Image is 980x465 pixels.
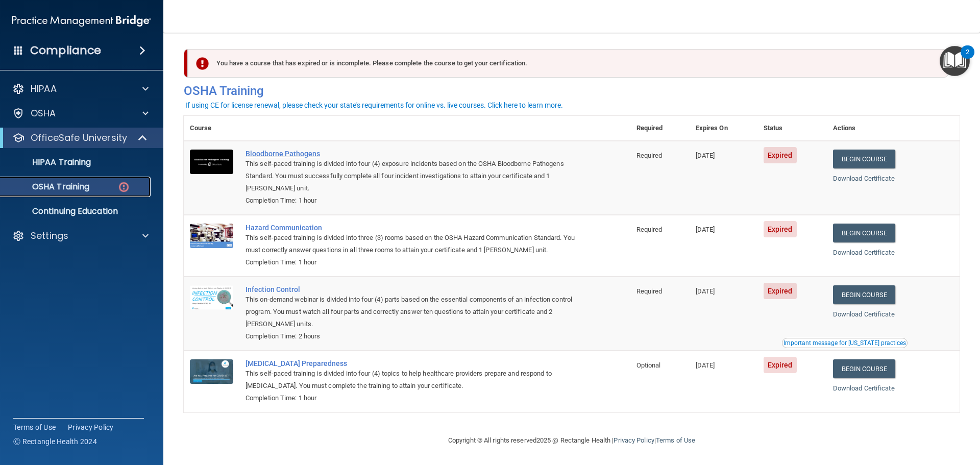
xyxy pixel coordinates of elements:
button: Read this if you are a dental practitioner in the state of CA [782,338,908,348]
span: Ⓒ Rectangle Health 2024 [13,436,97,447]
p: Settings [31,230,68,242]
div: If using CE for license renewal, please check your state's requirements for online vs. live cours... [185,102,563,109]
button: If using CE for license renewal, please check your state's requirements for online vs. live cours... [184,100,565,110]
p: OfficeSafe University [31,132,127,144]
th: Course [184,116,239,141]
span: Expired [764,147,797,163]
span: [DATE] [696,152,715,159]
a: Privacy Policy [614,436,654,444]
div: 2 [966,52,969,65]
div: Completion Time: 1 hour [246,256,579,268]
p: Continuing Education [7,206,146,216]
a: Begin Course [833,150,895,168]
a: Begin Course [833,359,895,378]
h4: Compliance [30,43,101,58]
a: Download Certificate [833,249,895,256]
a: Terms of Use [656,436,695,444]
p: OSHA Training [7,182,89,192]
a: Privacy Policy [68,422,114,432]
div: This on-demand webinar is divided into four (4) parts based on the essential components of an inf... [246,293,579,330]
a: Hazard Communication [246,224,579,232]
p: HIPAA [31,83,57,95]
div: Completion Time: 2 hours [246,330,579,342]
div: This self-paced training is divided into four (4) exposure incidents based on the OSHA Bloodborne... [246,158,579,194]
a: OSHA [12,107,149,119]
span: Expired [764,283,797,299]
span: Required [636,226,663,233]
div: This self-paced training is divided into four (4) topics to help healthcare providers prepare and... [246,368,579,392]
img: PMB logo [12,11,151,31]
span: Required [636,152,663,159]
h4: OSHA Training [184,84,960,98]
p: OSHA [31,107,56,119]
th: Expires On [690,116,757,141]
span: Expired [764,357,797,373]
a: [MEDICAL_DATA] Preparedness [246,359,579,368]
div: Copyright © All rights reserved 2025 @ Rectangle Health | | [385,424,758,457]
div: Important message for [US_STATE] practices [783,340,906,346]
th: Status [757,116,827,141]
p: HIPAA Training [7,157,91,167]
span: [DATE] [696,361,715,369]
a: Download Certificate [833,310,895,318]
div: This self-paced training is divided into three (3) rooms based on the OSHA Hazard Communication S... [246,232,579,256]
div: Completion Time: 1 hour [246,392,579,404]
a: Infection Control [246,285,579,293]
span: [DATE] [696,287,715,295]
span: [DATE] [696,226,715,233]
span: Expired [764,221,797,237]
a: Terms of Use [13,422,56,432]
a: Settings [12,230,149,242]
th: Actions [827,116,960,141]
a: HIPAA [12,83,149,95]
a: Begin Course [833,285,895,304]
span: Required [636,287,663,295]
a: Download Certificate [833,175,895,182]
img: danger-circle.6113f641.png [117,181,130,193]
a: Download Certificate [833,384,895,392]
button: Open Resource Center, 2 new notifications [940,46,970,76]
span: Optional [636,361,661,369]
div: Completion Time: 1 hour [246,194,579,207]
img: exclamation-circle-solid-danger.72ef9ffc.png [196,57,209,70]
a: OfficeSafe University [12,132,148,144]
div: You have a course that has expired or is incomplete. Please complete the course to get your certi... [188,49,948,78]
a: Bloodborne Pathogens [246,150,579,158]
a: Begin Course [833,224,895,242]
th: Required [630,116,690,141]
